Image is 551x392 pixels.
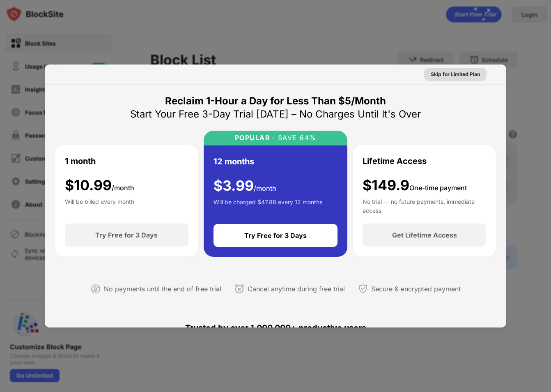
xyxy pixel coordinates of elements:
img: not-paying [91,284,101,294]
div: Lifetime Access [363,155,427,167]
div: Reclaim 1-Hour a Day for Less Than $5/Month [165,95,386,108]
div: $ 10.99 [65,177,134,194]
div: SAVE 64% [275,134,317,142]
div: $ 3.99 [214,178,276,194]
div: $149.9 [363,177,467,194]
div: 1 month [65,155,96,167]
div: No trial — no future payments, immediate access [363,197,486,214]
div: Try Free for 3 Days [244,231,307,240]
div: Get Lifetime Access [392,231,457,239]
div: No payments until the end of free trial [104,283,221,295]
span: One-time payment [409,184,467,192]
div: POPULAR · [235,134,275,142]
div: Secure & encrypted payment [371,283,461,295]
div: Start Your Free 3-Day Trial [DATE] – No Charges Until It's Over [130,108,421,121]
div: Cancel anytime during free trial [248,283,345,295]
img: cancel-anytime [234,284,244,294]
div: Try Free for 3 Days [95,231,158,239]
span: /month [254,184,276,192]
div: Skip for Limited Plan [431,70,480,78]
div: Trusted by over 1,000,000+ productive users [55,308,496,348]
div: Will be billed every month [65,197,134,214]
img: secured-payment [358,284,368,294]
span: /month [112,184,134,192]
div: 12 months [214,155,254,168]
div: Will be charged $47.88 every 12 months [214,198,322,214]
